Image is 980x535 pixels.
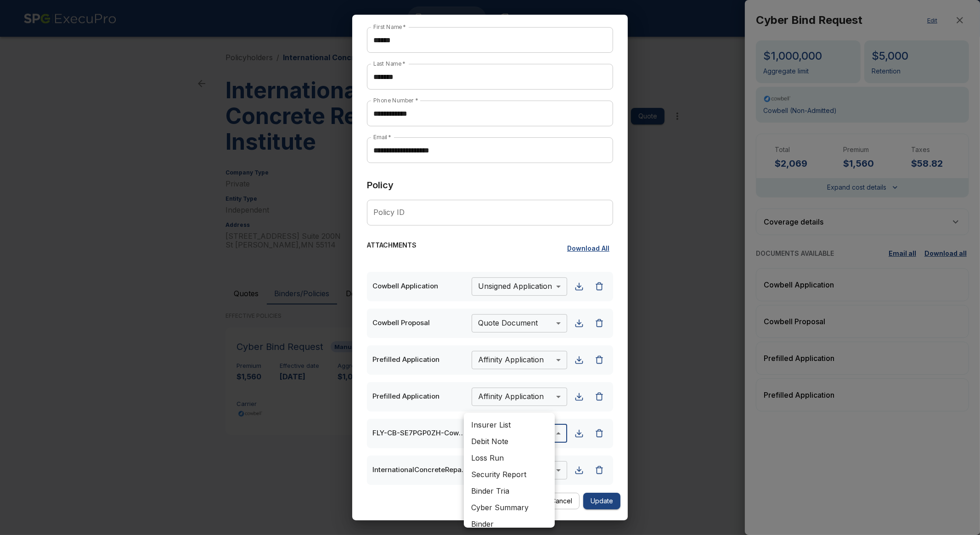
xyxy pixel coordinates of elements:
[464,417,555,433] li: Insurer List
[464,516,555,532] li: Binder
[464,483,555,499] li: Binder Tria
[464,433,555,450] li: Debit Note
[464,450,555,466] li: Loss Run
[464,466,555,483] li: Security Report
[464,499,555,516] li: Cyber Summary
